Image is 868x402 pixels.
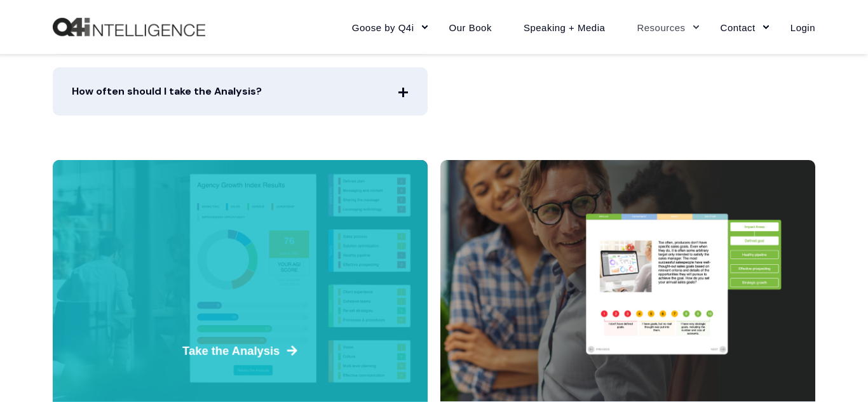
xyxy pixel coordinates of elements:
img: Q4intelligence, LLC logo [53,18,205,37]
span: Take the Analysis [49,342,432,359]
span: How often should I take the Analysis? [53,67,428,116]
a: Back to Home [53,18,205,37]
